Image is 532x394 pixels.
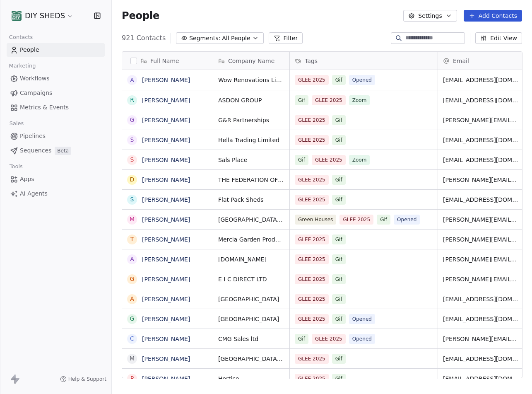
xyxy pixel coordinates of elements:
span: [PERSON_NAME][EMAIL_ADDRESS][PERSON_NAME][DOMAIN_NAME] [443,215,519,224]
span: [PERSON_NAME][EMAIL_ADDRESS][DOMAIN_NAME] [443,255,519,263]
span: [EMAIL_ADDRESS][DOMAIN_NAME] [443,76,519,84]
span: GLEE 2025 [295,254,329,264]
span: Opened [349,334,375,344]
span: G&R Partnerships [218,116,284,124]
span: GLEE 2025 [295,354,329,364]
a: [PERSON_NAME] [142,276,190,283]
div: C [130,334,134,343]
span: Hortico [218,375,284,383]
span: Mercia Garden Products Limited [218,235,284,244]
span: AI Agents [20,189,48,198]
div: G [130,116,135,124]
span: Pipelines [20,132,46,140]
span: Opened [349,75,375,85]
span: GLEE 2025 [295,274,329,284]
span: DIY SHEDS [25,10,65,21]
a: [PERSON_NAME] [142,196,190,203]
span: GLEE 2025 [295,75,329,85]
a: [PERSON_NAME] [142,157,190,163]
span: Gif [332,75,346,85]
button: Settings [403,10,457,22]
img: shedsdiy.jpg [12,11,22,21]
span: Gif [295,155,308,165]
span: GLEE 2025 [295,234,329,244]
a: [PERSON_NAME] [142,77,190,83]
span: Gif [377,215,390,225]
a: SequencesBeta [7,144,105,157]
span: THE FEDERATION OF GARDEN & LEISURE MANUFACTURERS LIMITED [218,176,284,184]
span: Sals Place [218,156,284,164]
span: Workflows [20,74,50,83]
span: GLEE 2025 [295,374,329,384]
a: [PERSON_NAME] [142,355,190,362]
div: G [130,275,135,283]
span: Help & Support [68,376,106,382]
a: People [7,43,105,57]
span: Flat Pack Sheds [218,196,284,204]
span: Opened [349,314,375,324]
span: [PERSON_NAME][EMAIL_ADDRESS][DOMAIN_NAME] [443,176,519,184]
span: Gif [295,334,308,344]
button: Edit View [475,32,522,44]
span: GLEE 2025 [295,135,329,145]
button: Add Contacts [464,10,522,22]
div: Company Name [213,52,289,70]
span: GLEE 2025 [312,155,346,165]
span: [GEOGRAPHIC_DATA] [218,315,284,323]
div: Email [438,52,524,70]
span: [EMAIL_ADDRESS][DOMAIN_NAME] [443,375,519,383]
span: ASDON GROUP [218,96,284,104]
div: R [130,96,134,104]
span: [PERSON_NAME][EMAIL_ADDRESS][PERSON_NAME][DOMAIN_NAME] [443,235,519,244]
span: Sales [6,117,27,130]
a: [PERSON_NAME] [142,256,190,263]
span: GLEE 2025 [312,334,346,344]
span: [GEOGRAPHIC_DATA] [218,295,284,303]
span: [EMAIL_ADDRESS][DOMAIN_NAME] [443,156,519,164]
span: [PERSON_NAME][EMAIL_ADDRESS][DOMAIN_NAME] [443,275,519,283]
span: GLEE 2025 [295,115,329,125]
span: GLEE 2025 [295,195,329,205]
span: Gif [332,274,346,284]
span: Full Name [150,57,179,65]
span: Opened [394,215,420,225]
span: Segments: [189,34,220,43]
span: [EMAIL_ADDRESS][DOMAIN_NAME] [443,355,519,363]
div: Full Name [122,52,213,70]
a: [PERSON_NAME] [142,117,190,123]
span: 921 Contacts [122,33,166,43]
div: A [130,295,134,303]
a: [PERSON_NAME] [142,336,190,342]
span: Marketing [5,60,39,72]
span: People [122,10,159,22]
span: E I C DIRECT LTD [218,275,284,283]
div: A [130,76,134,85]
span: [EMAIL_ADDRESS][DOMAIN_NAME] [443,196,519,204]
a: Help & Support [60,376,106,382]
button: Filter [269,32,303,44]
span: GLEE 2025 [339,215,373,225]
span: Wow Renovations Limited [218,76,284,84]
span: Zoom [349,155,370,165]
a: Apps [7,172,105,186]
span: [GEOGRAPHIC_DATA] Buildings Limited [218,355,284,363]
div: M [130,215,135,224]
span: Gif [332,314,346,324]
span: GLEE 2025 [312,95,346,105]
div: M [130,354,135,363]
button: DIY SHEDS [10,9,75,23]
span: [GEOGRAPHIC_DATA] buildings [218,215,284,224]
a: [PERSON_NAME] [142,216,190,223]
span: GLEE 2025 [295,314,329,324]
div: D [130,175,135,184]
a: [PERSON_NAME] [142,316,190,322]
span: Company Name [228,57,274,65]
span: Gif [332,254,346,264]
a: [PERSON_NAME] [142,296,190,302]
a: Campaigns [7,86,105,100]
span: Gif [332,374,346,384]
div: grid [122,70,213,379]
span: [PERSON_NAME][EMAIL_ADDRESS][DOMAIN_NAME] [443,335,519,343]
span: CMG Sales ltd [218,335,284,343]
span: Tags [305,57,318,65]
